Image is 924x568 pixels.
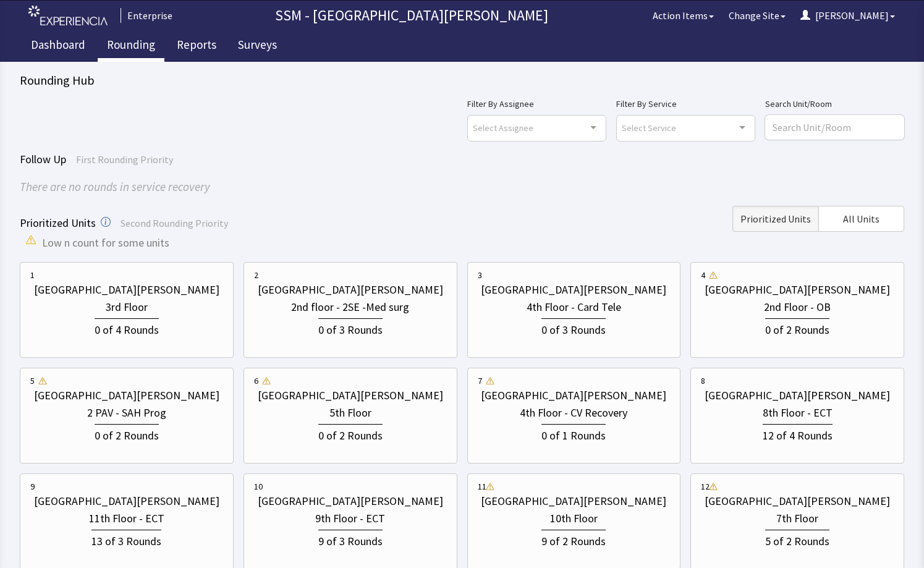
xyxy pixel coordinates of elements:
[705,387,890,404] div: [GEOGRAPHIC_DATA][PERSON_NAME]
[765,96,904,111] label: Search Unit/Room
[645,3,721,28] button: Action Items
[20,178,904,196] div: There are no rounds in service recovery
[30,269,35,281] div: 1
[527,299,621,316] div: 4th Floor - Card Tele
[20,151,904,168] div: Follow Up
[89,510,164,527] div: 11th Floor - ECT
[254,375,258,387] div: 6
[473,121,533,135] span: Select Assignee
[705,281,890,299] div: [GEOGRAPHIC_DATA][PERSON_NAME]
[258,387,443,404] div: [GEOGRAPHIC_DATA][PERSON_NAME]
[254,269,258,281] div: 2
[616,96,755,111] label: Filter By Service
[622,121,676,135] span: Select Service
[701,375,705,387] div: 8
[20,72,904,89] div: Rounding Hub
[481,281,666,299] div: [GEOGRAPHIC_DATA][PERSON_NAME]
[20,216,96,230] span: Prioritized Units
[721,3,793,28] button: Change Site
[541,530,606,550] div: 9 of 2 Rounds
[732,206,818,232] button: Prioritized Units
[765,530,829,550] div: 5 of 2 Rounds
[318,318,383,339] div: 0 of 3 Rounds
[106,299,148,316] div: 3rd Floor
[701,480,710,493] div: 12
[520,404,627,422] div: 4th Floor - CV Recovery
[258,281,443,299] div: [GEOGRAPHIC_DATA][PERSON_NAME]
[22,31,95,62] a: Dashboard
[481,493,666,510] div: [GEOGRAPHIC_DATA][PERSON_NAME]
[541,318,606,339] div: 0 of 3 Rounds
[34,387,219,404] div: [GEOGRAPHIC_DATA][PERSON_NAME]
[481,387,666,404] div: [GEOGRAPHIC_DATA][PERSON_NAME]
[763,404,833,422] div: 8th Floor - ECT
[329,404,371,422] div: 5th Floor
[843,211,879,226] span: All Units
[91,530,161,550] div: 13 of 3 Rounds
[763,424,833,444] div: 12 of 4 Rounds
[121,8,172,23] div: Enterprise
[28,6,108,26] img: experiencia_logo.png
[550,510,598,527] div: 10th Floor
[177,6,645,25] p: SSM - [GEOGRAPHIC_DATA][PERSON_NAME]
[167,31,226,62] a: Reports
[478,480,486,493] div: 11
[34,493,219,510] div: [GEOGRAPHIC_DATA][PERSON_NAME]
[764,299,831,316] div: 2nd Floor - OB
[95,318,159,339] div: 0 of 4 Rounds
[121,217,228,229] span: Second Rounding Priority
[87,404,166,422] div: 2 PAV - SAH Prog
[478,269,482,281] div: 3
[42,234,169,252] span: Low n count for some units
[318,424,383,444] div: 0 of 2 Rounds
[467,96,606,111] label: Filter By Assignee
[95,424,159,444] div: 0 of 2 Rounds
[818,206,904,232] button: All Units
[793,3,902,28] button: [PERSON_NAME]
[229,31,286,62] a: Surveys
[318,530,383,550] div: 9 of 3 Rounds
[258,493,443,510] div: [GEOGRAPHIC_DATA][PERSON_NAME]
[315,510,385,527] div: 9th Floor - ECT
[30,375,35,387] div: 5
[34,281,219,299] div: [GEOGRAPHIC_DATA][PERSON_NAME]
[776,510,818,527] div: 7th Floor
[765,318,829,339] div: 0 of 2 Rounds
[765,115,904,140] input: Search Unit/Room
[701,269,705,281] div: 4
[30,480,35,493] div: 9
[541,424,606,444] div: 0 of 1 Rounds
[291,299,409,316] div: 2nd floor - 2SE -Med surg
[478,375,482,387] div: 7
[740,211,811,226] span: Prioritized Units
[705,493,890,510] div: [GEOGRAPHIC_DATA][PERSON_NAME]
[98,31,164,62] a: Rounding
[254,480,263,493] div: 10
[76,153,173,166] span: First Rounding Priority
